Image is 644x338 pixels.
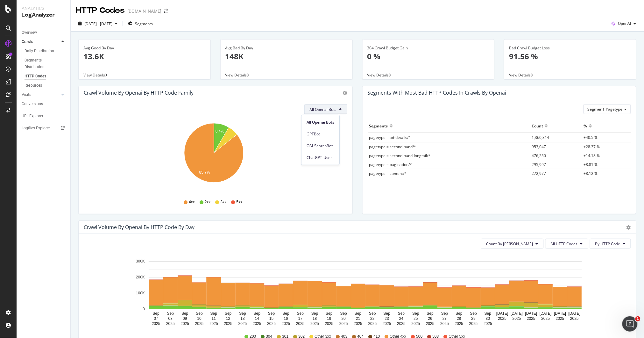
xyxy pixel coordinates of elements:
[369,162,412,167] span: pagetype = pagination/*
[307,155,334,161] span: ChatGPT-User
[238,321,247,326] text: 2025
[209,321,218,326] text: 2025
[440,321,449,326] text: 2025
[399,316,404,321] text: 24
[595,241,620,247] span: By HTTP Code
[304,104,347,114] button: All Openai Bots
[84,119,344,193] svg: A chart.
[532,153,546,158] span: 476,250
[368,321,377,326] text: 2025
[225,311,232,316] text: Sep
[496,311,508,316] text: [DATE]
[125,18,155,29] button: Segments
[622,316,638,332] iframe: Intercom live chat
[127,8,161,14] div: [DOMAIN_NAME]
[584,171,598,176] span: +8.12 %
[584,162,598,167] span: +8.81 %
[457,316,461,321] text: 28
[307,119,334,125] span: All Openai Bots
[626,225,631,230] div: gear
[556,316,564,321] text: 2025
[311,311,318,316] text: Sep
[635,316,640,321] span: 1
[339,321,348,326] text: 2025
[167,311,174,316] text: Sep
[22,125,50,132] div: Logfiles Explorer
[426,321,435,326] text: 2025
[22,29,37,36] div: Overview
[84,21,112,26] span: [DATE] - [DATE]
[225,72,247,78] span: View Details
[532,162,546,167] span: 295,997
[584,153,600,158] span: +14.18 %
[254,311,261,316] text: Sep
[369,121,388,131] div: Segments
[84,224,195,230] div: Crawl Volume by openai by HTTP Code by Day
[196,311,203,316] text: Sep
[326,311,333,316] text: Sep
[486,241,533,247] span: Count By Day
[22,39,60,45] a: Crawls
[370,316,375,321] text: 22
[471,316,476,321] text: 29
[584,135,598,140] span: +40.5 %
[84,254,625,328] svg: A chart.
[369,311,376,316] text: Sep
[609,18,639,29] button: OpenAI
[570,316,579,321] text: 2025
[284,316,288,321] text: 16
[367,45,490,51] div: 304 Crawl Budget Gain
[226,316,230,321] text: 12
[511,311,523,316] text: [DATE]
[25,48,66,54] a: Daily Distribution
[455,321,464,326] text: 2025
[498,316,507,321] text: 2025
[606,106,623,112] span: Pagetype
[355,311,362,316] text: Sep
[135,21,153,26] span: Segments
[22,5,65,11] div: Analytics
[297,311,304,316] text: Sep
[83,51,206,62] p: 13.6K
[310,107,337,112] span: All Openai Bots
[22,91,31,98] div: Visits
[22,11,65,19] div: LogAnalyzer
[385,316,389,321] text: 23
[253,321,261,326] text: 2025
[412,311,419,316] text: Sep
[484,321,492,326] text: 2025
[369,144,416,149] span: pagetype = second-hand/*
[136,291,145,296] text: 100K
[22,101,66,107] a: Conversions
[469,321,478,326] text: 2025
[296,321,305,326] text: 2025
[197,316,202,321] text: 10
[166,321,175,326] text: 2025
[532,171,546,176] span: 272,977
[354,321,362,326] text: 2025
[282,321,290,326] text: 2025
[584,121,587,131] div: %
[210,311,217,316] text: Sep
[183,316,187,321] text: 09
[384,311,391,316] text: Sep
[25,82,66,89] a: Resources
[327,316,331,321] text: 19
[136,259,145,264] text: 300K
[343,91,347,95] div: gear
[532,144,546,149] span: 953,047
[240,316,245,321] text: 13
[225,51,348,62] p: 148K
[428,316,433,321] text: 26
[383,321,391,326] text: 2025
[212,316,216,321] text: 11
[83,72,105,78] span: View Details
[83,45,206,51] div: Avg Good By Day
[25,82,42,89] div: Resources
[180,321,189,326] text: 2025
[414,316,418,321] text: 25
[527,316,535,321] text: 2025
[369,135,411,140] span: pagetype = ad-details/*
[22,101,43,107] div: Conversions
